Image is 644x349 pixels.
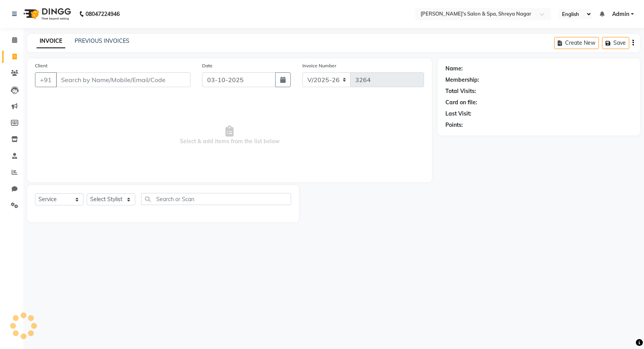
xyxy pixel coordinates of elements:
[302,62,336,69] label: Invoice Number
[202,62,213,69] label: Date
[35,96,424,174] span: Select & add items from the list below
[445,110,471,118] div: Last Visit:
[445,76,479,84] div: Membership:
[35,72,57,87] button: +91
[86,3,120,25] b: 08047224946
[20,3,73,25] img: logo
[75,37,129,44] a: PREVIOUS INVOICES
[56,72,190,87] input: Search by Name/Mobile/Email/Code
[445,121,463,129] div: Points:
[445,98,477,107] div: Card on file:
[141,193,291,205] input: Search or Scan
[445,65,463,73] div: Name:
[554,37,599,49] button: Create New
[35,62,47,69] label: Client
[602,37,629,49] button: Save
[37,34,65,48] a: INVOICE
[445,87,476,95] div: Total Visits:
[612,10,629,18] span: Admin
